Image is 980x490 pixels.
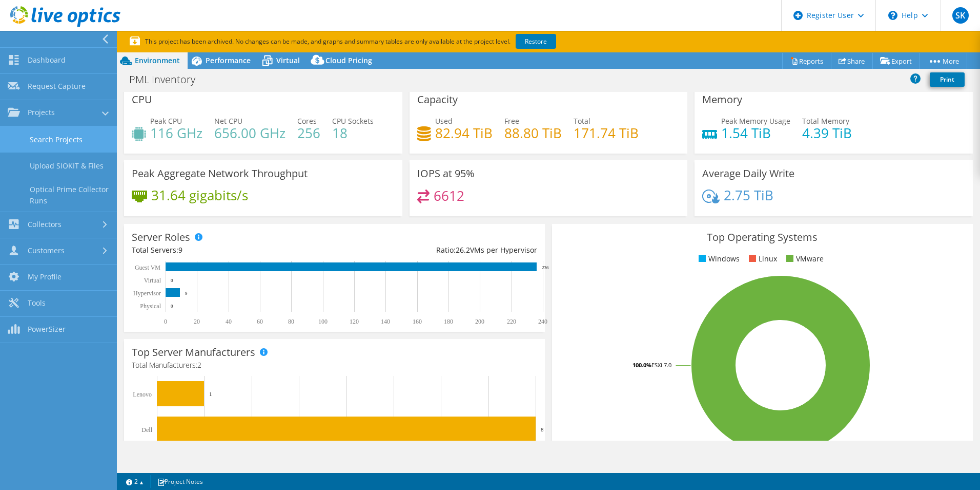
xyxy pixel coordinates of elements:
[197,360,201,370] span: 2
[802,127,852,139] h4: 4.39 TiB
[297,116,317,126] span: Cores
[125,74,211,85] h1: PML Inventory
[434,190,464,201] h4: 6612
[132,244,334,256] div: Total Servers:
[560,232,965,243] h3: Top Operating Systems
[930,72,965,87] a: Print
[702,168,794,179] h3: Average Daily Write
[132,168,308,179] h3: Peak Aggregate Network Throughput
[206,55,251,65] span: Performance
[475,318,484,325] text: 200
[381,318,390,325] text: 140
[133,391,152,398] text: Lenovo
[132,360,537,371] h4: Total Manufacturers:
[332,127,374,139] h4: 18
[632,361,651,369] tspan: 100.0%
[132,347,255,358] h3: Top Server Manufacturers
[133,290,161,297] text: Hypervisor
[784,253,824,265] li: VMware
[651,361,671,369] tspan: ESXi 7.0
[702,94,742,105] h3: Memory
[150,475,210,488] a: Project Notes
[782,53,831,69] a: Reports
[802,116,849,126] span: Total Memory
[214,127,285,139] h4: 656.00 GHz
[297,127,320,139] h4: 256
[444,318,453,325] text: 180
[541,426,544,432] text: 8
[831,53,873,69] a: Share
[185,291,188,296] text: 9
[721,116,790,126] span: Peak Memory Usage
[696,253,740,265] li: Windows
[724,190,773,201] h4: 2.75 TiB
[350,318,359,325] text: 120
[209,391,212,397] text: 1
[150,127,202,139] h4: 116 GHz
[119,475,151,488] a: 2
[456,245,470,255] span: 26.2
[332,116,374,126] span: CPU Sockets
[140,303,161,310] text: Physical
[135,264,160,271] text: Guest VM
[952,7,969,24] span: SK
[574,127,639,139] h4: 171.74 TiB
[542,265,549,270] text: 236
[920,53,967,69] a: More
[144,277,161,284] text: Virtual
[164,318,167,325] text: 0
[288,318,294,325] text: 80
[516,34,556,49] a: Restore
[151,190,248,201] h4: 31.64 gigabits/s
[132,94,152,105] h3: CPU
[141,426,152,434] text: Dell
[257,318,263,325] text: 60
[504,116,519,126] span: Free
[417,168,475,179] h3: IOPS at 95%
[171,278,173,283] text: 0
[214,116,242,126] span: Net CPU
[888,11,897,20] svg: \n
[417,94,458,105] h3: Capacity
[171,304,173,309] text: 0
[226,318,232,325] text: 40
[538,318,547,325] text: 240
[194,318,200,325] text: 20
[135,55,180,65] span: Environment
[746,253,777,265] li: Linux
[721,127,790,139] h4: 1.54 TiB
[325,55,372,65] span: Cloud Pricing
[318,318,328,325] text: 100
[178,245,182,255] span: 9
[435,116,453,126] span: Used
[574,116,590,126] span: Total
[150,116,182,126] span: Peak CPU
[507,318,516,325] text: 220
[334,244,537,256] div: Ratio: VMs per Hypervisor
[130,36,632,47] p: This project has been archived. No changes can be made, and graphs and summary tables are only av...
[413,318,422,325] text: 160
[435,127,493,139] h4: 82.94 TiB
[276,55,300,65] span: Virtual
[504,127,562,139] h4: 88.80 TiB
[132,232,190,243] h3: Server Roles
[872,53,920,69] a: Export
